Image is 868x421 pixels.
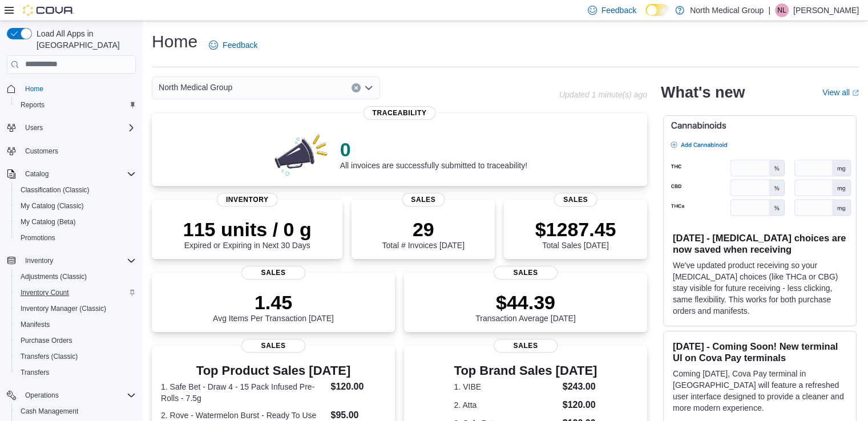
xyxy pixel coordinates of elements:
[16,404,83,418] a: Cash Management
[822,88,859,97] a: View allExternal link
[11,269,140,285] button: Adjustments (Classic)
[363,106,435,120] span: Traceability
[2,253,140,269] button: Inventory
[11,230,140,246] button: Promotions
[364,83,373,92] button: Open list of options
[601,5,636,16] span: Feedback
[11,301,140,317] button: Inventory Manager (Classic)
[11,182,140,198] button: Classification (Classic)
[535,218,616,241] p: $1287.45
[25,123,43,132] span: Users
[183,218,312,250] div: Expired or Expiring in Next 30 Days
[563,398,597,412] dd: $120.00
[11,365,140,380] button: Transfers
[645,4,669,16] input: Dark Mode
[645,16,646,17] span: Dark Mode
[25,84,43,94] span: Home
[690,3,764,17] p: North Medical Group
[16,366,54,379] a: Transfers
[21,388,63,402] button: Operations
[241,339,305,353] span: Sales
[16,98,49,112] a: Reports
[494,266,558,280] span: Sales
[16,302,111,315] a: Inventory Manager (Classic)
[16,286,74,299] a: Inventory Count
[11,285,140,301] button: Inventory Count
[402,193,445,207] span: Sales
[21,121,136,135] span: Users
[11,403,140,419] button: Cash Management
[21,167,53,181] button: Catalog
[159,80,232,94] span: North Medical Group
[16,183,94,197] a: Classification (Classic)
[559,90,647,99] p: Updated 1 minute(s) ago
[272,131,331,177] img: 0
[21,352,78,361] span: Transfers (Classic)
[16,215,80,229] a: My Catalog (Beta)
[21,167,136,181] span: Catalog
[777,3,786,17] span: NL
[21,254,58,268] button: Inventory
[454,399,558,411] dt: 2. Atta
[183,218,312,241] p: 115 units / 0 g
[16,98,136,112] span: Reports
[16,404,136,418] span: Cash Management
[21,272,87,281] span: Adjustments (Classic)
[11,97,140,113] button: Reports
[475,291,576,314] p: $44.39
[223,39,257,51] span: Feedback
[21,407,78,416] span: Cash Management
[21,336,72,345] span: Purchase Orders
[16,270,136,284] span: Adjustments (Classic)
[673,232,847,255] h3: [DATE] - [MEDICAL_DATA] choices are now saved when receiving
[241,266,305,280] span: Sales
[25,256,53,265] span: Inventory
[16,302,136,315] span: Inventory Manager (Classic)
[25,391,59,400] span: Operations
[21,233,55,242] span: Promotions
[382,218,464,241] p: 29
[25,147,58,156] span: Customers
[852,90,859,96] svg: External link
[454,381,558,392] dt: 1. VIBE
[340,138,527,161] p: 0
[25,169,49,179] span: Catalog
[2,166,140,182] button: Catalog
[217,193,278,207] span: Inventory
[21,388,136,402] span: Operations
[21,254,136,268] span: Inventory
[21,320,50,329] span: Manifests
[535,218,616,250] div: Total Sales [DATE]
[340,138,527,170] div: All invoices are successfully submitted to traceability!
[21,100,45,110] span: Reports
[16,334,77,347] a: Purchase Orders
[775,3,789,17] div: Nicholas Leone
[382,218,464,250] div: Total # Invoices [DATE]
[2,120,140,136] button: Users
[204,34,262,56] a: Feedback
[16,215,136,229] span: My Catalog (Beta)
[563,380,597,394] dd: $243.00
[21,304,106,313] span: Inventory Manager (Classic)
[768,3,770,17] p: |
[21,121,47,135] button: Users
[21,368,49,377] span: Transfers
[32,28,136,51] span: Load All Apps in [GEOGRAPHIC_DATA]
[16,231,60,245] a: Promotions
[11,333,140,349] button: Purchase Orders
[161,381,326,404] dt: 1. Safe Bet - Draw 4 - 15 Pack Infused Pre-Rolls - 7.5g
[21,82,136,96] span: Home
[16,366,136,379] span: Transfers
[21,144,63,158] a: Customers
[16,199,88,213] a: My Catalog (Classic)
[352,83,361,92] button: Clear input
[161,364,386,378] h3: Top Product Sales [DATE]
[11,214,140,230] button: My Catalog (Beta)
[16,318,136,331] span: Manifests
[11,317,140,333] button: Manifests
[16,286,136,299] span: Inventory Count
[475,291,576,323] div: Transaction Average [DATE]
[454,364,597,378] h3: Top Brand Sales [DATE]
[21,185,90,195] span: Classification (Classic)
[16,231,136,245] span: Promotions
